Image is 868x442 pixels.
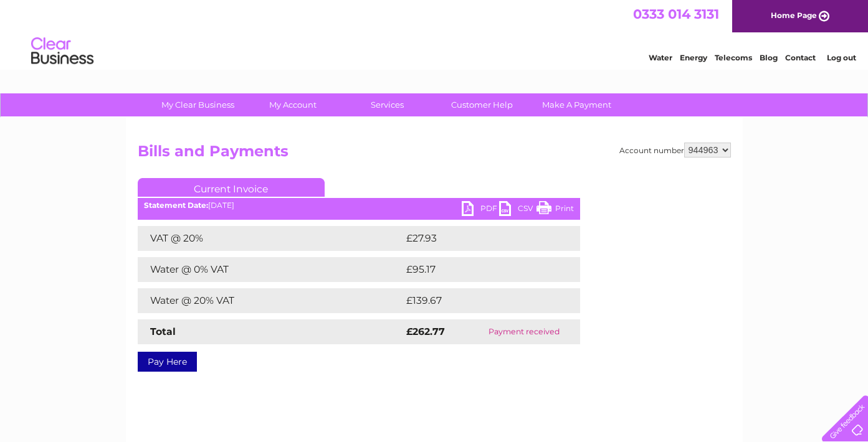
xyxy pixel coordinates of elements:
[31,32,94,70] img: logo.png
[431,93,533,116] a: Customer Help
[406,326,445,337] strong: £262.77
[468,319,580,344] td: Payment received
[138,257,403,282] td: Water @ 0% VAT
[138,143,731,166] h2: Bills and Payments
[525,93,628,116] a: Make A Payment
[785,53,816,62] a: Contact
[633,6,719,22] a: 0333 014 3131
[403,226,555,251] td: £27.93
[403,257,554,282] td: £95.17
[537,201,574,219] a: Print
[462,201,499,219] a: PDF
[138,352,197,372] a: Pay Here
[241,93,344,116] a: My Account
[144,200,208,210] b: Statement Date:
[138,201,580,210] div: [DATE]
[138,226,403,251] td: VAT @ 20%
[499,201,537,219] a: CSV
[760,53,778,62] a: Blog
[715,53,752,62] a: Telecoms
[336,93,439,116] a: Services
[649,53,672,62] a: Water
[827,53,856,62] a: Log out
[140,7,729,60] div: Clear Business is a trading name of Verastar Limited (registered in [GEOGRAPHIC_DATA] No. 3667643...
[403,288,557,313] td: £139.67
[138,288,403,313] td: Water @ 20% VAT
[680,53,707,62] a: Energy
[619,143,731,158] div: Account number
[146,93,249,116] a: My Clear Business
[138,178,325,197] a: Current Invoice
[150,326,176,337] strong: Total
